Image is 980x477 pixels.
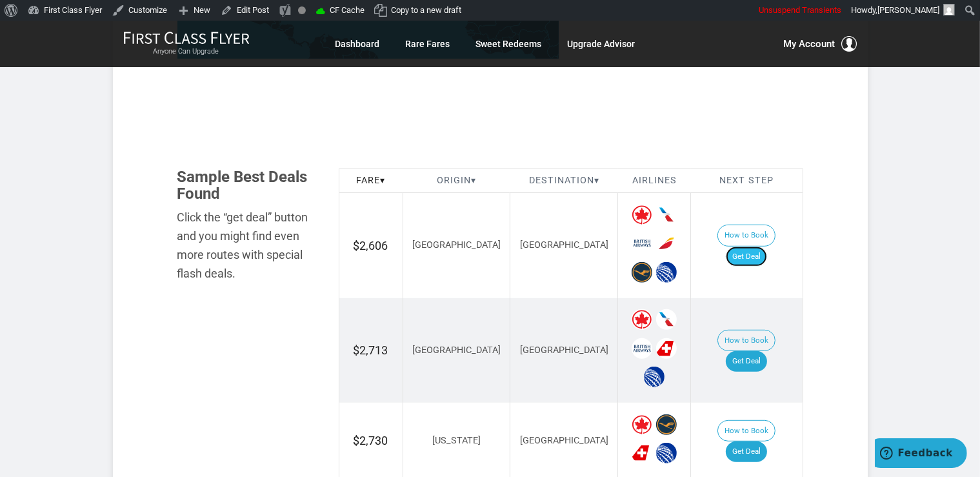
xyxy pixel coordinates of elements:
span: [PERSON_NAME] [877,5,939,15]
h3: Sample Best Deals Found [177,168,319,203]
th: Fare [339,168,403,193]
span: British Airways [632,338,652,359]
span: Air Canada [632,414,652,435]
span: United [644,367,665,387]
button: How to Book [717,330,775,352]
span: [GEOGRAPHIC_DATA] [520,239,608,250]
button: How to Book [717,420,775,442]
a: Upgrade Advisor [568,32,635,56]
img: First Class Flyer [123,31,250,45]
a: Get Deal [726,441,767,462]
span: [GEOGRAPHIC_DATA] [520,345,608,356]
span: ▾ [471,175,476,186]
a: Get Deal [726,247,767,267]
span: $2,730 [354,434,388,447]
span: United [656,262,677,283]
span: [GEOGRAPHIC_DATA] [520,435,608,446]
th: Airlines [618,168,691,193]
span: $2,713 [354,343,388,357]
button: How to Book [717,225,775,247]
iframe: Opens a widget where you can find more information [875,438,967,471]
span: Air Canada [632,205,652,225]
a: Dashboard [335,32,380,56]
th: Origin [403,168,510,193]
a: Rare Fares [406,32,450,56]
span: [GEOGRAPHIC_DATA] [412,239,501,250]
a: First Class FlyerAnyone Can Upgrade [123,31,250,57]
span: United [656,443,677,463]
button: My Account [784,36,857,52]
small: Anyone Can Upgrade [123,47,250,56]
a: Get Deal [726,351,767,372]
span: Iberia [656,233,677,254]
th: Next Step [691,168,803,193]
span: American Airlines [656,309,677,330]
a: Sweet Redeems [476,32,542,56]
span: Unsuspend Transients [759,5,841,15]
span: ▾ [380,175,385,186]
span: Lufthansa [656,414,677,435]
span: Swiss [656,338,677,359]
span: Swiss [632,443,652,463]
th: Destination [510,168,618,193]
span: American Airlines [656,205,677,225]
div: Click the “get deal” button and you might find even more routes with special flash deals. [177,208,319,283]
span: British Airways [632,233,652,254]
span: [GEOGRAPHIC_DATA] [412,345,501,356]
span: Lufthansa [632,262,652,283]
span: [US_STATE] [432,435,481,446]
span: ▾ [594,175,599,186]
span: Air Canada [632,309,652,330]
span: My Account [784,36,835,52]
span: $2,606 [354,239,388,252]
